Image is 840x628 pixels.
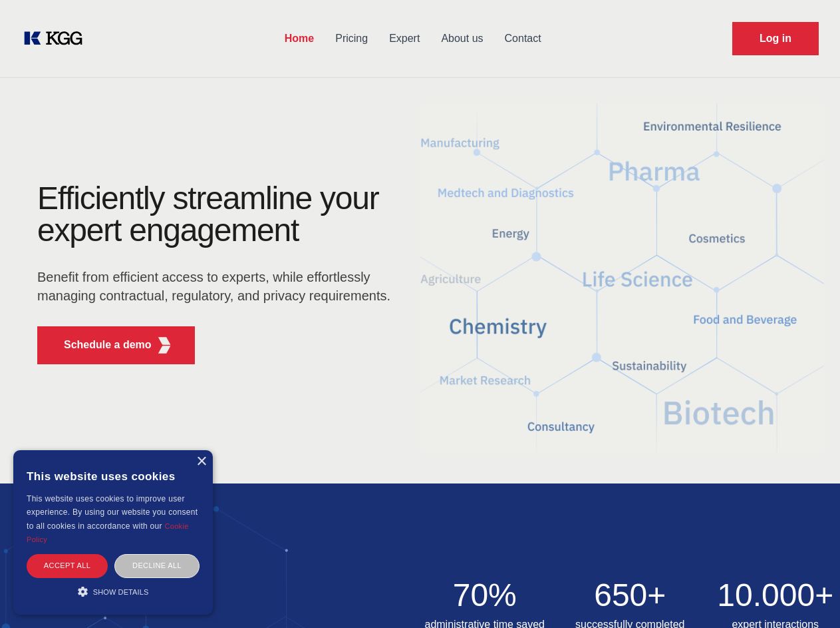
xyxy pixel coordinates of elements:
a: Pricing [325,21,378,56]
a: Cookie Policy [27,522,189,543]
a: KOL Knowledge Platform: Talk to Key External Experts (KEE) [21,28,93,49]
h1: Efficiently streamline your expert engagement [37,182,399,246]
p: Schedule a demo [64,337,152,353]
img: KGG Fifth Element RED [420,87,825,470]
h2: 650+ [565,579,695,611]
p: Benefit from efficient access to experts, while effortlessly managing contractual, regulatory, an... [37,268,399,305]
a: Home [274,21,325,56]
a: Request Demo [732,22,819,55]
div: Accept all [27,554,108,577]
a: About us [430,21,493,56]
span: This website uses cookies to improve user experience. By using our website you consent to all coo... [27,494,198,531]
a: Contact [494,21,552,56]
div: Show details [27,585,200,598]
h2: 70% [420,579,550,611]
a: Expert [378,21,430,56]
span: Show details [93,588,149,596]
img: KGG Fifth Element RED [156,337,173,354]
div: This website uses cookies [27,460,200,492]
button: Schedule a demoKGG Fifth Element RED [37,326,195,364]
div: Close [196,457,206,467]
div: Decline all [114,554,200,577]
